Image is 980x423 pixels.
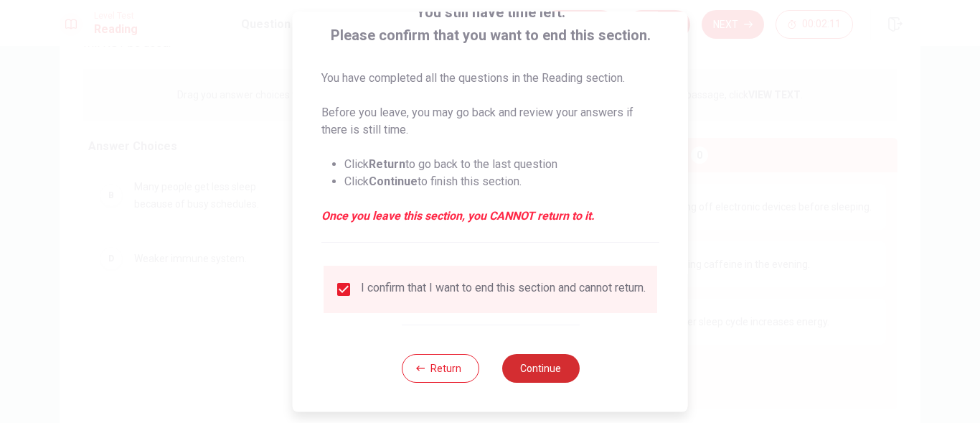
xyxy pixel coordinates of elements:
[369,175,418,188] strong: Continue
[321,1,659,47] span: You still have time left. Please confirm that you want to end this section.
[369,157,405,171] strong: Return
[501,354,579,383] button: Continue
[321,104,659,139] p: Before you leave, you may go back and review your answers if there is still time.
[321,208,659,225] em: Once you leave this section, you CANNOT return to it.
[344,156,659,173] li: Click to go back to the last question
[344,173,659,190] li: Click to finish this section.
[321,70,659,87] p: You have completed all the questions in the Reading section.
[361,281,646,298] div: I confirm that I want to end this section and cannot return.
[401,354,479,383] button: Return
